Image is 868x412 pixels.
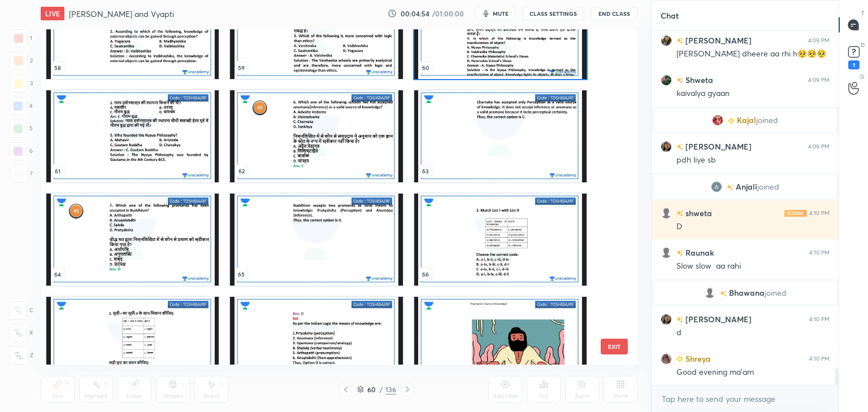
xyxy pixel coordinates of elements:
[661,314,672,325] img: c8233c1ed7b44dd88afc5658d0e68bbe.jpg
[784,210,807,217] img: iconic-light.a09c19a4.png
[9,301,33,319] div: C
[10,347,33,365] div: Z
[683,353,711,365] h6: Shreya
[676,367,830,378] div: Good evening ma'am
[676,38,683,44] img: no-rating-badge.077c3623.svg
[676,88,830,99] div: kaivalya gyaan
[736,182,757,191] span: Anjali
[661,208,672,219] img: default.png
[661,141,672,152] img: c8233c1ed7b44dd88afc5658d0e68bbe.jpg
[728,117,735,124] img: Learner_Badge_beginner_1_8b307cf2a0.svg
[493,10,509,17] span: mute
[676,317,683,323] img: no-rating-badge.077c3623.svg
[676,144,683,150] img: no-rating-badge.077c3623.svg
[683,207,712,219] h6: shweta
[729,288,765,297] span: Bhawana
[808,77,830,84] div: 4:09 PM
[809,316,830,323] div: 4:10 PM
[9,97,33,115] div: 4
[676,261,830,272] div: Slow slow aa rahi
[661,74,672,86] img: 8ca4447db7ad415c9affb29ba32876cd.13890859_
[676,221,830,233] div: D
[711,181,722,192] img: 3
[661,353,672,365] img: 686a03e7b09842bab0962c898401b708.jpg
[727,185,734,191] img: no-rating-badge.077c3623.svg
[676,77,683,84] img: no-rating-badge.077c3623.svg
[380,386,383,393] div: /
[683,247,714,258] h6: Raunak
[737,116,756,125] span: Kajal
[704,287,715,299] img: default.png
[861,9,865,17] p: T
[757,182,779,191] span: joined
[676,211,683,217] img: no-rating-badge.077c3623.svg
[10,29,32,47] div: 1
[10,165,33,183] div: 7
[676,250,683,256] img: no-rating-badge.077c3623.svg
[676,49,830,60] div: [PERSON_NAME] dheere aa rhi h🥺🥺🥺
[683,313,752,325] h6: [PERSON_NAME]
[756,116,778,125] span: joined
[385,384,396,395] div: 136
[676,155,830,166] div: pdh liye sb
[601,339,628,354] button: EXIT
[366,386,377,393] div: 60
[10,52,33,70] div: 2
[41,29,618,365] div: grid
[652,31,839,385] div: grid
[661,35,672,46] img: 1fb9e23f7032436491d25b0c20581cc6.jpg
[683,141,752,152] h6: [PERSON_NAME]
[9,142,33,160] div: 6
[861,41,865,49] p: D
[808,143,830,150] div: 4:09 PM
[676,356,683,362] img: Learner_Badge_beginner_1_8b307cf2a0.svg
[683,74,713,86] h6: Shweta
[9,324,33,342] div: X
[522,7,584,20] button: CLASS SETTINGS
[712,115,723,126] img: 6629344365a342288c8548608922c75f.jpg
[661,247,672,258] img: default.png
[809,249,830,256] div: 4:10 PM
[848,60,860,69] div: 1
[10,74,33,93] div: 3
[808,37,830,44] div: 4:09 PM
[720,291,727,297] img: no-rating-badge.077c3623.svg
[475,7,515,20] button: mute
[765,288,787,297] span: joined
[676,327,830,339] div: d
[9,120,33,138] div: 5
[591,7,637,20] button: End Class
[809,356,830,362] div: 4:10 PM
[809,210,830,217] div: 4:10 PM
[69,8,174,19] h4: [PERSON_NAME] and Vyapti
[860,72,865,81] p: G
[683,34,752,46] h6: [PERSON_NAME]
[652,1,688,30] p: Chat
[41,7,64,20] div: LIVE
